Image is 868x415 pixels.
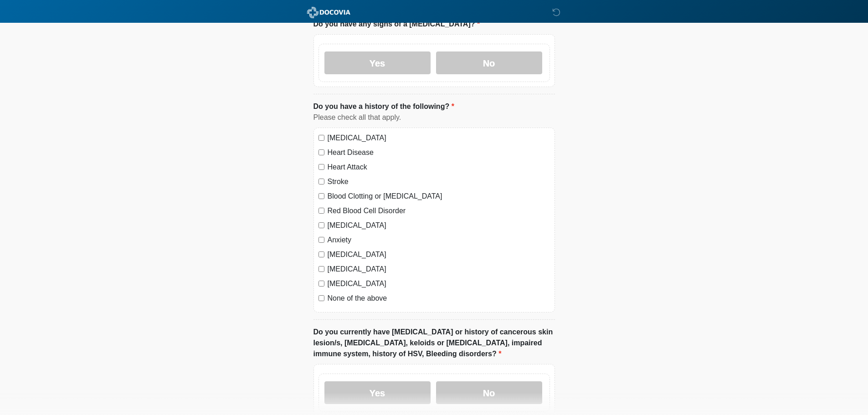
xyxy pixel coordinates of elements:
label: [MEDICAL_DATA] [328,220,550,231]
label: Stroke [328,176,550,187]
label: [MEDICAL_DATA] [328,249,550,260]
img: ABC Med Spa- GFEase Logo [304,7,353,18]
input: Heart Disease [318,149,324,155]
div: Please check all that apply. [313,112,555,123]
label: [MEDICAL_DATA] [328,264,550,275]
label: Yes [324,51,431,74]
label: No [436,381,542,404]
label: Do you currently have [MEDICAL_DATA] or history of cancerous skin lesion/s, [MEDICAL_DATA], keloi... [313,327,555,359]
input: [MEDICAL_DATA] [318,135,324,141]
label: Blood Clotting or [MEDICAL_DATA] [328,191,550,202]
label: Yes [324,381,431,404]
label: Do you have a history of the following? [313,101,454,112]
input: [MEDICAL_DATA] [318,222,324,228]
label: [MEDICAL_DATA] [328,278,550,289]
input: Blood Clotting or [MEDICAL_DATA] [318,193,324,199]
input: Anxiety [318,237,324,243]
label: [MEDICAL_DATA] [328,133,550,143]
label: Heart Disease [328,147,550,158]
input: Heart Attack [318,164,324,170]
label: Heart Attack [328,162,550,173]
input: None of the above [318,295,324,301]
label: None of the above [328,293,550,304]
input: [MEDICAL_DATA] [318,266,324,272]
label: No [436,51,542,74]
input: [MEDICAL_DATA] [318,281,324,287]
input: Stroke [318,179,324,184]
label: Red Blood Cell Disorder [328,205,550,216]
label: Anxiety [328,235,550,246]
input: [MEDICAL_DATA] [318,251,324,257]
input: Red Blood Cell Disorder [318,208,324,214]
